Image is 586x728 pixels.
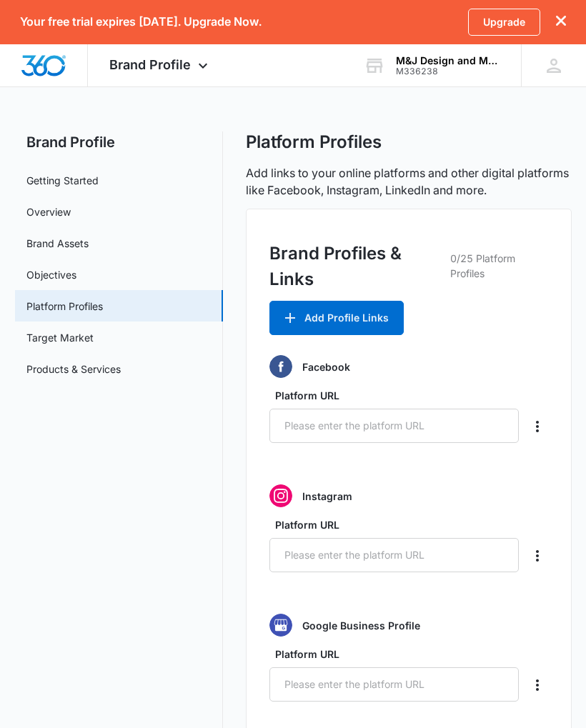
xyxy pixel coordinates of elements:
[269,538,519,572] input: Please enter the platform URL
[26,267,76,282] a: Objectives
[527,674,548,697] button: Delete
[246,164,572,199] p: Add links to your online platforms and other digital platforms like Facebook, Instagram, LinkedIn...
[269,409,519,443] input: Please enter the platform URL
[527,544,548,567] button: Delete
[109,57,191,72] span: Brand Profile
[26,361,121,377] a: Products & Services
[302,618,420,633] p: Google Business Profile
[20,15,262,29] p: Your free trial expires [DATE]. Upgrade Now.
[269,241,442,292] h3: Brand Profiles & Links
[275,517,525,532] label: Platform URL
[275,647,525,662] label: Platform URL
[26,173,99,188] a: Getting Started
[468,9,540,36] a: Upgrade
[269,301,404,335] button: Add Profile Links
[556,15,566,29] button: dismiss this dialog
[302,359,350,374] p: Facebook
[26,299,103,314] a: Platform Profiles
[246,131,382,153] h1: Platform Profiles
[269,667,519,702] input: Please enter the platform URL
[15,131,223,153] h2: Brand Profile
[275,388,525,403] label: Platform URL
[88,44,233,86] div: Brand Profile
[26,330,94,345] a: Target Market
[527,415,548,438] button: Delete
[450,251,548,281] p: 0/25 Platform Profiles
[396,66,500,76] div: account id
[396,55,500,66] div: account name
[302,489,352,504] p: Instagram
[26,204,71,219] a: Overview
[26,236,89,251] a: Brand Assets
